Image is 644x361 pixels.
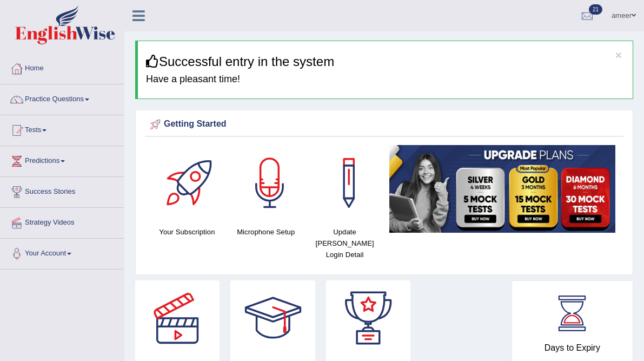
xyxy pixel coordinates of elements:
a: Your Account [1,239,124,266]
a: Tests [1,115,124,142]
img: small5.jpg [389,145,615,233]
div: Getting Started [148,116,621,133]
h4: Your Subscription [153,226,221,238]
h4: Have a pleasant time! [146,74,625,85]
a: Strategy Videos [1,208,124,235]
h3: Successful entry in the system [146,55,625,69]
a: Success Stories [1,177,124,204]
h4: Days to Expiry [524,343,621,353]
a: Home [1,54,124,81]
button: × [615,49,622,61]
h4: Update [PERSON_NAME] Login Detail [311,226,379,260]
span: 21 [589,4,602,15]
a: Practice Questions [1,84,124,111]
a: Predictions [1,146,124,173]
h4: Microphone Setup [232,226,300,238]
